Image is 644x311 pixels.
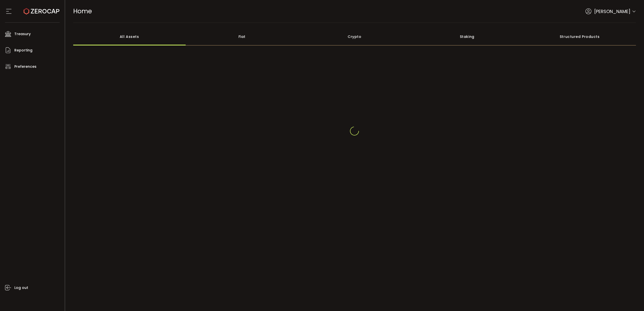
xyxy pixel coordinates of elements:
[14,284,28,291] span: Log out
[14,47,32,54] span: Reporting
[524,28,636,45] div: Structured Products
[186,28,298,45] div: Fiat
[594,8,630,15] span: [PERSON_NAME]
[14,30,31,38] span: Treasury
[14,63,36,70] span: Preferences
[73,28,186,45] div: All Assets
[298,28,411,45] div: Crypto
[411,28,524,45] div: Staking
[73,7,92,16] span: Home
